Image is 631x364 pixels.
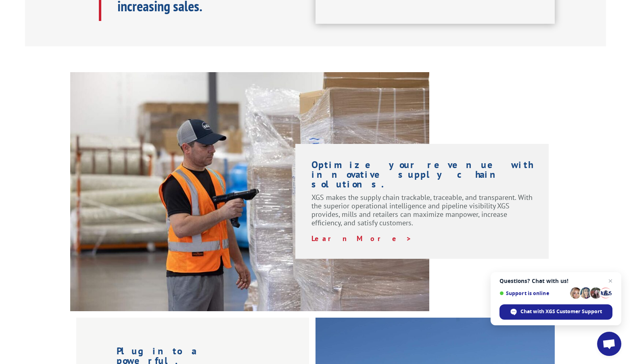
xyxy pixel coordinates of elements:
img: XGS-Photos232 [70,72,429,311]
a: Learn More > [311,234,412,243]
span: Questions? Chat with us! [499,278,612,284]
a: Open chat [597,332,621,356]
span: Chat with XGS Customer Support [499,304,612,320]
span: Chat with XGS Customer Support [520,308,602,315]
p: XGS makes the supply chain trackable, traceable, and transparent. With the superior operational i... [311,193,533,234]
h1: Optimize your revenue with innovative supply chain solutions. [311,160,533,193]
span: Support is online [499,290,567,296]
